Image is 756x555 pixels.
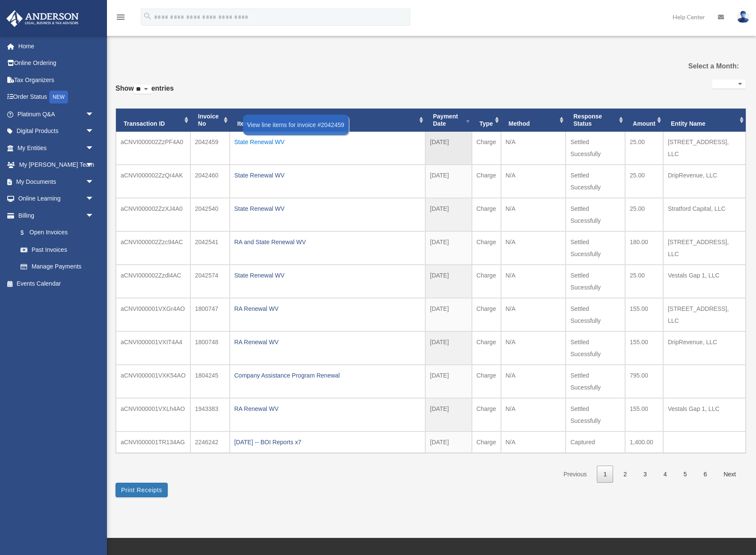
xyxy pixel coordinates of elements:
td: [DATE] [425,298,472,331]
td: 1943383 [190,398,230,431]
td: Settled Sucessfully [566,165,625,198]
td: [DATE] [425,331,472,365]
span: arrow_drop_down [86,106,103,123]
td: N/A [501,298,566,331]
a: Billingarrow_drop_down [6,207,107,224]
a: 5 [677,466,694,483]
td: [STREET_ADDRESS], LLC [663,132,746,165]
td: Charge [472,331,501,365]
i: search [143,12,152,21]
td: 1804245 [190,365,230,398]
a: Home [6,38,107,55]
td: [DATE] [425,431,472,453]
td: Charge [472,298,501,331]
a: My Documentsarrow_drop_down [6,173,107,190]
span: arrow_drop_down [86,207,103,224]
td: Charge [472,198,501,231]
span: arrow_drop_down [86,123,103,140]
td: 795.00 [625,365,663,398]
td: 2042541 [190,231,230,265]
td: 2246242 [190,431,230,453]
a: Tax Organizers [6,71,107,89]
div: NEW [49,91,68,103]
td: 2042540 [190,198,230,231]
td: 1800748 [190,331,230,365]
td: aCNVI000001VXIT4A4 [116,331,190,365]
label: Select a Month: [647,60,739,72]
a: menu [116,15,126,22]
td: aCNVI000002ZzXJ4A0 [116,198,190,231]
div: State Renewal WV [234,136,421,148]
td: 25.00 [625,198,663,231]
div: State Renewal WV [234,169,421,181]
td: [DATE] [425,398,472,431]
td: Settled Sucessfully [566,298,625,331]
td: 25.00 [625,132,663,165]
th: Amount: activate to sort column ascending [625,109,663,132]
td: [DATE] [425,132,472,165]
td: Charge [472,132,501,165]
th: Entity Name: activate to sort column ascending [663,109,746,132]
td: 180.00 [625,231,663,265]
label: Show entries [116,83,174,103]
a: My [PERSON_NAME] Teamarrow_drop_down [6,156,107,174]
td: Charge [472,265,501,298]
td: aCNVI000002ZzQr4AK [116,165,190,198]
td: aCNVI000001VXGr4AO [116,298,190,331]
a: 4 [657,466,673,483]
td: 1800747 [190,298,230,331]
a: 1 [597,466,613,483]
td: N/A [501,331,566,365]
div: RA Renewal WV [234,336,421,348]
td: Settled Sucessfully [566,331,625,365]
span: $ [25,227,30,238]
td: N/A [501,265,566,298]
td: Vestals Gap 1, LLC [663,265,746,298]
span: arrow_drop_down [86,139,103,157]
td: Stratford Capital, LLC [663,198,746,231]
td: [STREET_ADDRESS], LLC [663,231,746,265]
td: N/A [501,198,566,231]
td: aCNVI000001VXK54AO [116,365,190,398]
td: Charge [472,231,501,265]
td: N/A [501,365,566,398]
td: aCNVI000002Zzc94AC [116,231,190,265]
a: Digital Productsarrow_drop_down [6,123,107,140]
a: Previous [557,466,593,483]
div: State Renewal WV [234,269,421,281]
td: aCNVI000001VXLh4AO [116,398,190,431]
div: RA Renewal WV [234,403,421,415]
select: Showentries [134,85,151,94]
div: RA Renewal WV [234,303,421,315]
div: RA and State Renewal WV [234,236,421,248]
td: Captured [566,431,625,453]
span: arrow_drop_down [86,190,103,208]
td: Settled Sucessfully [566,398,625,431]
img: User Pic [737,11,750,23]
td: Vestals Gap 1, LLC [663,398,746,431]
td: aCNVI000002Zzdl4AC [116,265,190,298]
span: arrow_drop_down [86,173,103,191]
div: Company Assistance Program Renewal [234,369,421,381]
th: Payment Date: activate to sort column ascending [425,109,472,132]
th: Transaction ID: activate to sort column ascending [116,109,190,132]
a: Events Calendar [6,275,107,292]
td: Charge [472,398,501,431]
a: 2 [617,466,633,483]
td: Settled Sucessfully [566,198,625,231]
a: Order StatusNEW [6,89,107,106]
td: N/A [501,231,566,265]
td: 155.00 [625,331,663,365]
td: DripRevenue, LLC [663,165,746,198]
td: 25.00 [625,265,663,298]
td: [DATE] [425,365,472,398]
td: 155.00 [625,398,663,431]
td: Charge [472,165,501,198]
td: Settled Sucessfully [566,365,625,398]
td: aCNVI000001TR134AG [116,431,190,453]
div: [DATE] -- BOI Reports x7 [234,436,421,448]
td: 155.00 [625,298,663,331]
td: N/A [501,132,566,165]
td: N/A [501,165,566,198]
div: State Renewal WV [234,203,421,215]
